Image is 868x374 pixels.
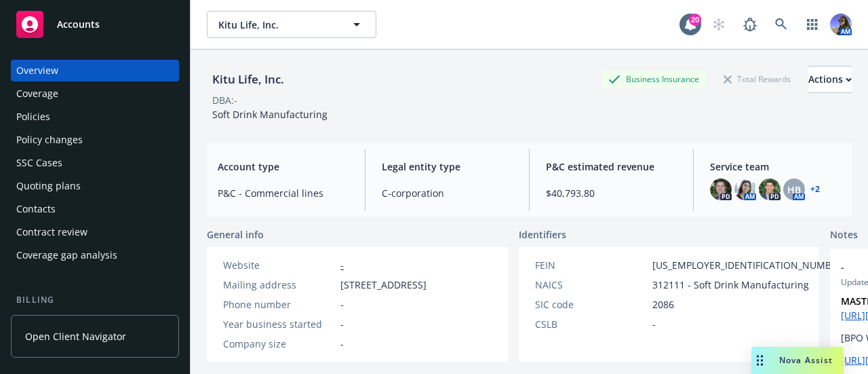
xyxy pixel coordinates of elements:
[810,185,820,193] a: +2
[212,93,237,107] div: DBA: -
[652,278,809,292] span: 312111 - Soft Drink Manufacturing
[710,179,732,200] img: photo
[535,297,647,312] div: SIC code
[808,67,852,92] div: Actions
[751,347,768,374] div: Drag to move
[535,317,647,331] div: CSLB
[736,11,764,38] a: Report a Bug
[734,179,756,200] img: photo
[652,258,846,272] span: [US_EMPLOYER_IDENTIFICATION_NUMBER]
[546,186,677,200] span: $40,793.80
[11,198,179,220] a: Contacts
[223,297,335,312] div: Phone number
[652,317,656,331] span: -
[340,337,344,351] span: -
[16,152,62,174] div: SSC Cases
[779,354,833,366] span: Nova Assist
[223,258,335,272] div: Website
[546,160,677,174] span: P&C estimated revenue
[830,227,858,244] span: Notes
[689,14,701,26] div: 20
[11,244,179,266] a: Coverage gap analysis
[16,83,58,105] div: Coverage
[710,160,841,174] span: Service team
[768,11,795,38] a: Search
[223,337,335,351] div: Company size
[705,11,732,38] a: Start snowing
[11,106,179,128] a: Policies
[223,317,335,331] div: Year business started
[16,129,83,151] div: Policy changes
[11,5,179,43] a: Accounts
[799,11,826,38] a: Switch app
[751,347,844,374] button: Nova Assist
[382,160,513,174] span: Legal entity type
[11,293,179,307] div: Billing
[787,183,801,197] span: HB
[535,258,647,272] div: FEIN
[16,198,56,220] div: Contacts
[207,227,264,242] span: General info
[218,160,349,174] span: Account type
[207,71,290,88] div: Kitu Life, Inc.
[16,60,58,81] div: Overview
[223,278,335,292] div: Mailing address
[340,297,344,312] span: -
[57,19,100,30] span: Accounts
[16,221,87,243] div: Contract review
[11,221,179,243] a: Contract review
[218,186,349,200] span: P&C - Commercial lines
[652,297,674,312] span: 2086
[11,175,179,197] a: Quoting plans
[717,71,797,88] div: Total Rewards
[535,278,647,292] div: NAICS
[340,259,344,272] a: -
[11,129,179,151] a: Policy changes
[830,14,852,35] img: photo
[11,60,179,81] a: Overview
[218,18,336,32] span: Kitu Life, Inc.
[382,186,513,200] span: C-corporation
[601,71,706,88] div: Business Insurance
[340,317,344,331] span: -
[519,227,566,242] span: Identifiers
[16,175,81,197] div: Quoting plans
[11,152,179,174] a: SSC Cases
[11,83,179,105] a: Coverage
[16,244,117,266] div: Coverage gap analysis
[25,329,126,343] span: Open Client Navigator
[759,179,781,200] img: photo
[340,278,427,292] span: [STREET_ADDRESS]
[207,11,376,38] button: Kitu Life, Inc.
[16,106,50,128] div: Policies
[808,66,852,93] button: Actions
[212,108,328,121] span: Soft Drink Manufacturing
